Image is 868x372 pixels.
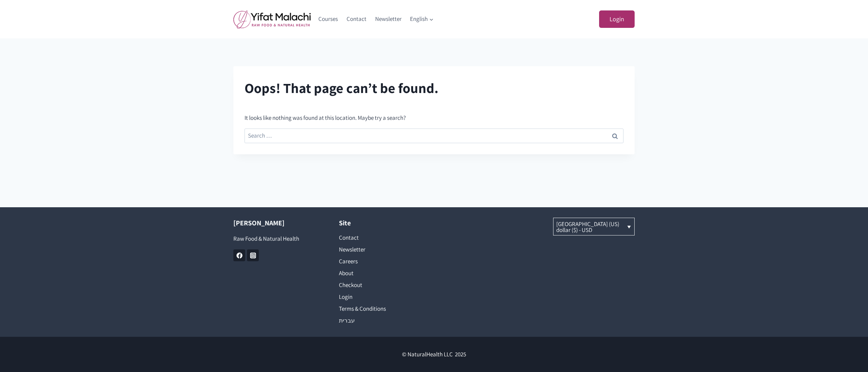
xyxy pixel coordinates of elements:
input: Search [606,129,623,144]
span: English [410,14,434,24]
a: Checkout [339,279,424,291]
a: Login [599,10,635,28]
a: Contact [339,232,424,243]
a: Careers [339,255,424,267]
a: Contact [342,11,371,28]
a: Login [339,291,424,303]
a: About [339,267,424,279]
a: Newsletter [339,243,424,255]
p: © NaturalHealth LLC 2025 [233,350,635,359]
img: yifat_logo41_en.png [233,10,311,29]
a: עברית [339,315,424,326]
nav: Primary [314,11,438,28]
a: Facebook [233,249,245,261]
a: Courses [314,11,342,28]
a: [GEOGRAPHIC_DATA] (US) dollar ($) - USD [553,218,635,235]
a: Newsletter [371,11,406,28]
a: English [406,11,438,28]
p: Raw Food & Natural Health [233,234,318,243]
p: It looks like nothing was found at this location. Maybe try a search? [245,113,623,123]
h2: Site [339,218,424,228]
a: Terms & Conditions [339,303,424,315]
a: Instagram [247,249,259,261]
h2: [PERSON_NAME] [233,218,318,228]
h1: Oops! That page can’t be found. [245,77,623,98]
